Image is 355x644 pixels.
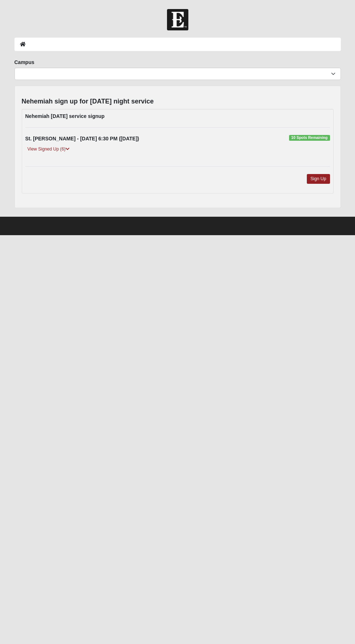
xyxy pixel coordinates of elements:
[22,98,154,106] h4: Nehemiah sign up for [DATE] night service
[25,145,72,153] a: View Signed Up (6)
[25,136,139,141] strong: St. [PERSON_NAME] - [DATE] 6:30 PM ([DATE])
[25,113,105,119] strong: Nehemiah [DATE] service signup
[167,9,188,30] img: Church of Eleven22 Logo
[289,135,330,141] span: 10 Spots Remaining
[14,59,34,66] label: Campus
[307,174,330,184] a: Sign Up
